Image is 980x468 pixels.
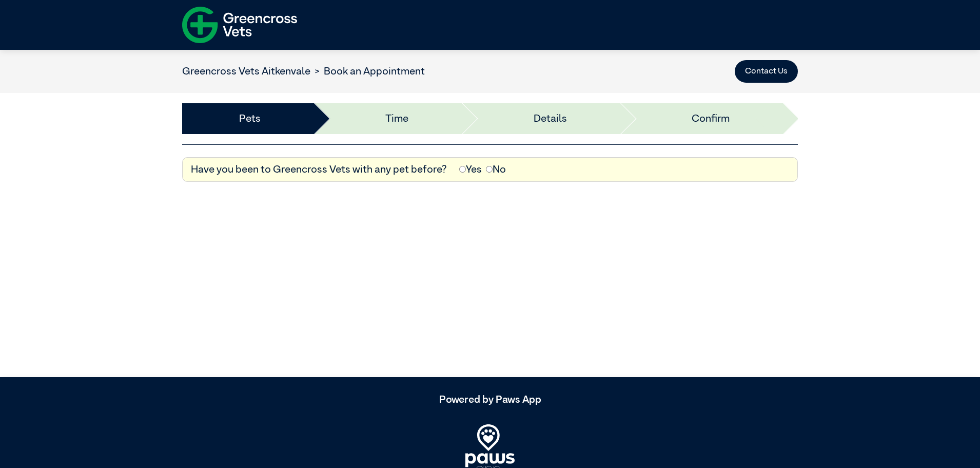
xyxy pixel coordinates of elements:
[239,111,261,126] a: Pets
[182,3,297,47] img: f-logo
[310,64,425,79] li: Book an Appointment
[182,66,310,77] a: Greencross Vets Aitkenvale
[486,162,506,177] label: No
[182,394,798,406] h5: Powered by Paws App
[735,60,798,83] button: Contact Us
[191,162,447,177] label: Have you been to Greencross Vets with any pet before?
[486,166,493,173] input: No
[459,162,482,177] label: Yes
[182,64,425,79] nav: breadcrumb
[459,166,466,173] input: Yes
